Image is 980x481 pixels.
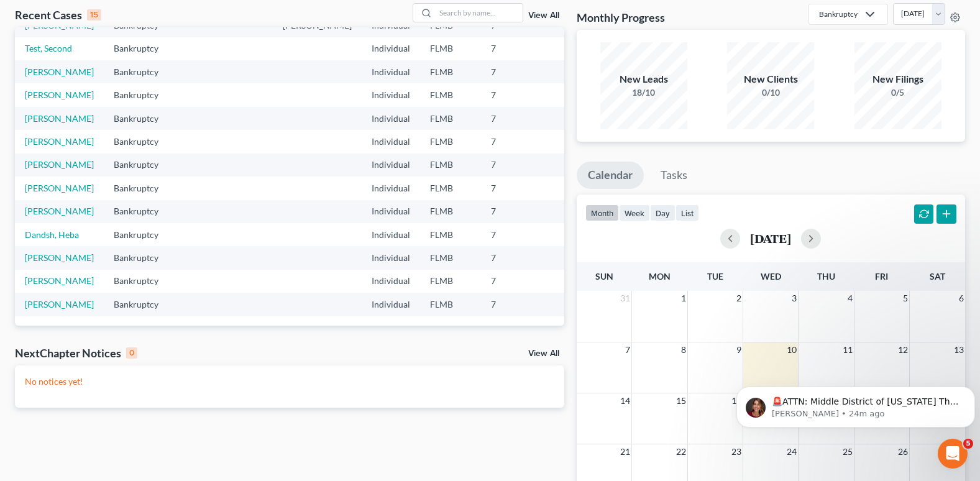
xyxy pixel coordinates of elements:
[104,37,181,60] td: Bankruptcy
[707,271,723,282] span: Tue
[785,342,798,357] span: 10
[420,60,481,83] td: FLMB
[619,291,631,306] span: 31
[528,349,559,358] a: View All
[650,204,675,221] button: day
[675,393,687,408] span: 15
[420,107,481,130] td: FLMB
[481,107,543,130] td: 7
[481,60,543,83] td: 7
[104,246,181,269] td: Bankruptcy
[600,72,687,86] div: New Leads
[577,10,665,25] h3: Monthly Progress
[25,136,94,147] a: [PERSON_NAME]
[104,107,181,130] td: Bankruptcy
[420,130,481,153] td: FLMB
[420,223,481,246] td: FLMB
[624,342,631,357] span: 7
[420,270,481,293] td: FLMB
[854,72,941,86] div: New Filings
[846,291,854,306] span: 4
[930,271,945,282] span: Sat
[735,342,743,357] span: 9
[104,223,181,246] td: Bankruptcy
[420,176,481,199] td: FLMB
[785,444,798,459] span: 24
[87,9,101,21] div: 15
[15,346,137,360] div: NextChapter Notices
[362,223,420,246] td: Individual
[727,72,814,86] div: New Clients
[362,246,420,269] td: Individual
[938,439,968,469] iframe: Intercom live chat
[25,113,94,124] a: [PERSON_NAME]
[481,246,543,269] td: 7
[761,271,781,282] span: Wed
[25,43,72,53] a: Test, Second
[362,200,420,223] td: Individual
[25,66,94,77] a: [PERSON_NAME]
[735,291,743,306] span: 2
[897,444,909,459] span: 26
[104,270,181,293] td: Bankruptcy
[436,4,523,22] input: Search by name...
[481,200,543,223] td: 7
[481,153,543,176] td: 7
[420,293,481,316] td: FLMB
[104,130,181,153] td: Bankruptcy
[420,246,481,269] td: FLMB
[841,444,854,459] span: 25
[481,130,543,153] td: 7
[619,393,631,408] span: 14
[104,60,181,83] td: Bankruptcy
[25,299,94,309] a: [PERSON_NAME]
[25,206,94,216] a: [PERSON_NAME]
[750,232,791,245] h2: [DATE]
[25,159,94,170] a: [PERSON_NAME]
[819,9,858,19] div: Bankruptcy
[902,291,909,306] span: 5
[875,271,888,282] span: Fri
[481,37,543,60] td: 7
[104,176,181,199] td: Bankruptcy
[481,83,543,106] td: 7
[481,223,543,246] td: 7
[854,86,941,99] div: 0/5
[595,271,613,282] span: Sun
[619,444,631,459] span: 21
[362,153,420,176] td: Individual
[730,444,743,459] span: 23
[420,37,481,60] td: FLMB
[25,252,94,263] a: [PERSON_NAME]
[420,200,481,223] td: FLMB
[731,360,980,447] iframe: Intercom notifications message
[126,347,137,359] div: 0
[727,86,814,99] div: 0/10
[481,293,543,316] td: 7
[420,83,481,106] td: FLMB
[675,444,687,459] span: 22
[481,270,543,293] td: 7
[25,375,554,388] p: No notices yet!
[104,153,181,176] td: Bankruptcy
[841,342,854,357] span: 11
[420,153,481,176] td: FLMB
[730,393,743,408] span: 16
[362,293,420,316] td: Individual
[104,293,181,316] td: Bankruptcy
[790,291,798,306] span: 3
[362,270,420,293] td: Individual
[481,176,543,199] td: 7
[25,20,94,30] a: [PERSON_NAME]
[600,86,687,99] div: 18/10
[25,229,79,240] a: Dandsh, Heba
[362,130,420,153] td: Individual
[963,439,973,449] span: 5
[585,204,619,221] button: month
[817,271,835,282] span: Thu
[25,183,94,193] a: [PERSON_NAME]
